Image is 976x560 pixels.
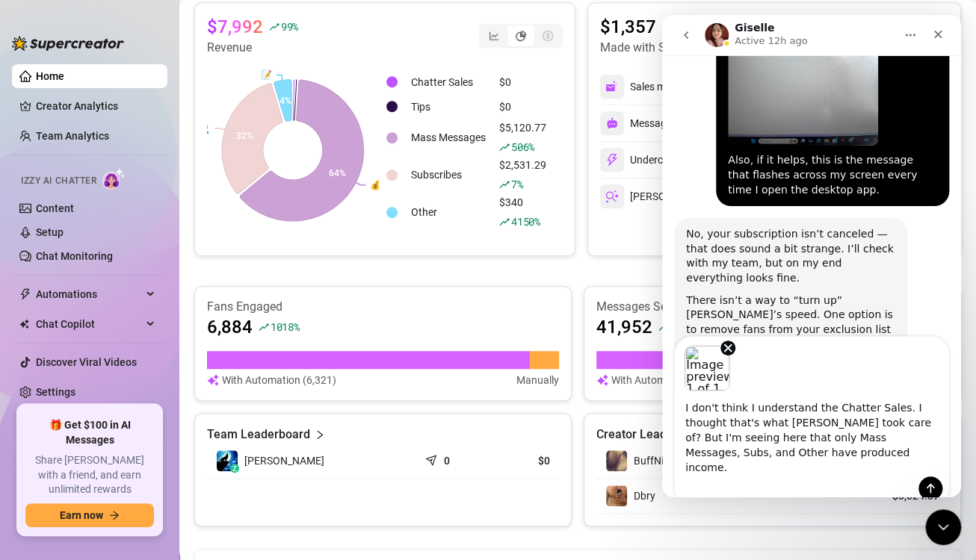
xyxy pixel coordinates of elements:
[596,315,652,339] article: 41,952
[658,322,669,332] span: rise
[19,288,31,300] span: thunderbolt
[444,453,450,468] article: 0
[606,485,627,506] img: Dbry
[207,39,298,57] article: Revenue
[630,78,803,95] div: Sales made with AI & Automations
[217,450,238,471] img: Dominic Barry
[405,95,492,118] td: Tips
[207,299,559,315] article: Fans Engaged
[600,39,804,57] article: Made with Superpowers in last 30 days
[499,99,546,115] div: $0
[405,157,492,193] td: Subscribes
[605,153,619,167] img: svg%3e
[600,184,851,208] div: [PERSON_NAME]’s messages and PPVs tracked
[24,212,233,270] div: No, your subscription isn’t canceled — that does sound a bit strange. I’ll check with my team, bu...
[405,70,492,93] td: Chatter Sales
[511,140,534,154] span: 506 %
[543,31,553,41] span: dollar-circle
[281,19,298,34] span: 99 %
[499,194,546,230] div: $340
[109,510,120,520] span: arrow-right
[271,320,300,334] span: 1018 %
[499,217,510,227] span: rise
[596,299,948,315] article: Messages Sent
[261,69,272,80] text: 📝
[600,15,821,39] article: $1,357
[370,178,381,190] text: 💰
[269,22,279,32] span: rise
[207,315,253,339] article: 6,884
[21,174,96,188] span: Izzy AI Chatter
[634,490,655,502] span: Dbry
[36,356,137,368] a: Discover Viral Videos
[498,453,550,468] article: $0
[13,322,286,376] div: Image previews
[36,312,142,336] span: Chat Copilot
[102,168,126,190] img: AI Chatter
[511,177,522,191] span: 7 %
[230,464,239,473] div: z
[499,142,510,152] span: rise
[662,15,961,497] iframe: Intercom live chat
[66,138,275,182] div: Also, if it helps, this is the message that flashes across my screen every time I open the deskto...
[315,426,325,444] span: right
[36,202,74,214] a: Content
[36,70,64,82] a: Home
[499,157,546,193] div: $2,531.29
[259,322,269,332] span: rise
[36,226,64,238] a: Setup
[256,461,280,485] button: Send a message…
[25,418,154,447] span: 🎁 Get $100 in AI Messages
[596,426,709,444] article: Creator Leaderboard
[13,376,286,461] textarea: Message…
[36,282,142,306] span: Automations
[22,330,68,376] img: Image preview 1 of 1
[479,24,563,48] div: segmented control
[25,503,154,527] button: Earn nowarrow-right
[58,326,73,340] button: Remove image 1
[405,194,492,230] td: Other
[511,214,540,228] span: 4150 %
[600,148,812,172] div: Undercharges Prevented by PriceGuard
[244,452,324,469] span: [PERSON_NAME]
[12,203,245,529] div: No, your subscription isn’t canceled — that does sound a bit strange. I’ll check with my team, bu...
[36,94,155,118] a: Creator Analytics
[36,386,75,398] a: Settings
[207,15,263,39] article: $7,992
[499,119,546,155] div: $5,120.77
[12,36,124,51] img: logo-BBDzfeDw.svg
[605,190,619,203] img: svg%3e
[516,31,526,41] span: pie-chart
[222,372,336,388] article: With Automation (6,321)
[596,372,608,388] img: svg%3e
[499,179,510,190] span: rise
[516,372,559,388] article: Manually
[12,203,287,556] div: Giselle says…
[925,509,961,545] iframe: Intercom live chat
[425,451,440,466] span: send
[606,450,627,471] img: BuffNick
[600,111,796,135] div: Messages sent by automations & AI
[24,279,233,440] div: There isn’t a way to “turn up” [PERSON_NAME]’s speed. One option is to remove fans from your excl...
[611,372,753,388] article: With Automation & AI (41,952)
[60,509,103,521] span: Earn now
[36,130,109,142] a: Team Analytics
[207,372,219,388] img: svg%3e
[405,119,492,155] td: Mass Messages
[499,74,546,90] div: $0
[36,250,113,262] a: Chat Monitoring
[605,80,619,93] img: svg%3e
[199,122,210,134] text: 👤
[207,426,310,444] article: Team Leaderboard
[489,31,499,41] span: line-chart
[634,455,674,467] span: BuffNick
[606,117,618,129] img: svg%3e
[19,319,29,329] img: Chat Copilot
[25,453,154,497] span: Share [PERSON_NAME] with a friend, and earn unlimited rewards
